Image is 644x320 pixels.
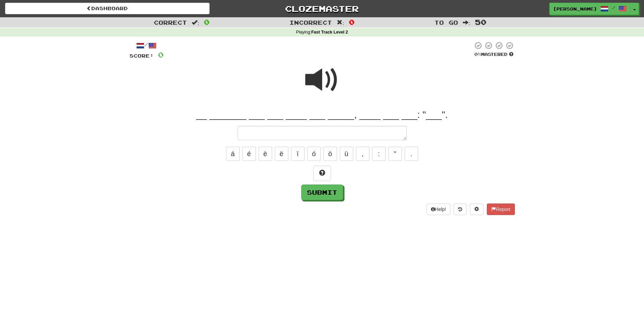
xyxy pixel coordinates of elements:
[129,53,154,59] span: Score:
[275,147,288,161] button: ë
[549,3,630,15] a: [PERSON_NAME] /
[192,20,199,25] span: :
[259,147,272,161] button: è
[372,147,386,161] button: :
[204,18,210,26] span: 0
[463,20,470,25] span: :
[337,20,344,25] span: :
[487,204,515,215] button: Report
[356,147,369,161] button: ,
[434,19,458,26] span: To go
[324,147,337,161] button: ö
[154,19,187,26] span: Correct
[307,147,321,161] button: ó
[291,147,305,161] button: ï
[129,109,515,121] div: __ _______ ___ ___ ____ ___ _____, ____ ___ ___: "___".
[226,147,240,161] button: á
[388,147,402,161] button: "
[301,185,343,200] button: Submit
[129,41,164,50] div: /
[340,147,353,161] button: ü
[475,18,486,26] span: 50
[612,5,615,10] span: /
[473,51,515,58] div: Mastered
[553,6,597,12] span: [PERSON_NAME]
[427,204,451,215] button: Help!
[474,51,481,57] span: 0 %
[454,204,467,215] button: Round history (alt+y)
[313,166,331,181] button: Hint!
[242,147,256,161] button: é
[349,18,355,26] span: 0
[289,19,332,26] span: Incorrect
[5,3,210,14] a: Dashboard
[405,147,418,161] button: .
[220,3,424,15] a: Clozemaster
[311,30,348,35] strong: Fast Track Level 2
[158,50,164,59] span: 0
